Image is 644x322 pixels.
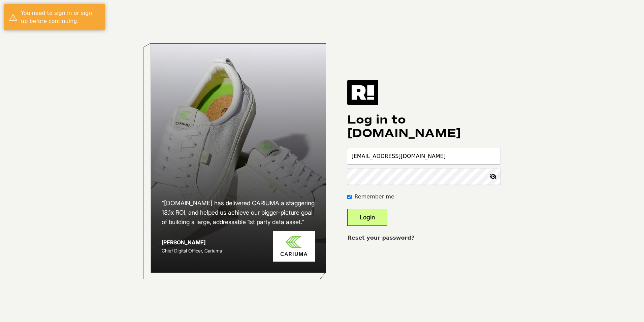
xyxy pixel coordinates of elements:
label: Remember me [354,193,394,201]
button: Login [347,209,387,226]
input: Email [347,148,501,164]
strong: [PERSON_NAME] [162,239,205,246]
span: Chief Digital Officer, Cariuma [162,248,222,253]
a: Reset your password? [347,235,414,241]
img: Cariuma [273,231,315,262]
div: You need to sign in or sign up before continuing. [21,9,100,25]
img: Retention.com [347,80,378,105]
h2: “[DOMAIN_NAME] has delivered CARIUMA a staggering 13.1x ROI, and helped us achieve our bigger-pic... [162,198,315,227]
h1: Log in to [DOMAIN_NAME] [347,113,501,140]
